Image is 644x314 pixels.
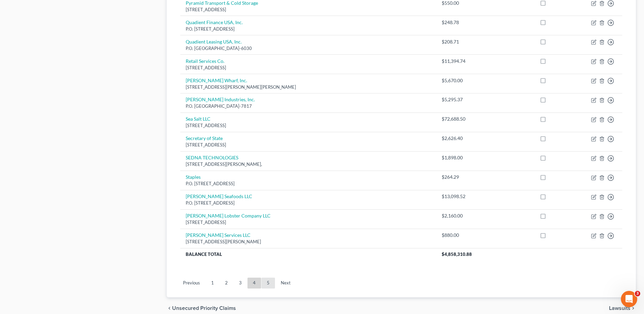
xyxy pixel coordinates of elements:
div: [STREET_ADDRESS][PERSON_NAME][PERSON_NAME] [186,84,431,90]
div: [STREET_ADDRESS] [186,142,431,148]
a: Previous [178,278,205,289]
a: 5 [261,278,275,289]
button: Lawsuits chevron_right [609,306,636,311]
button: chevron_left Unsecured Priority Claims [167,306,236,311]
a: Next [275,278,296,289]
iframe: Intercom live chat [621,291,637,307]
div: $264.29 [442,174,475,180]
div: $2,160.00 [442,212,475,219]
span: $4,858,310.88 [442,251,472,257]
div: [STREET_ADDRESS] [186,6,431,13]
div: P.O. [STREET_ADDRESS] [186,180,431,187]
a: Retail Services Co. [186,58,224,64]
a: [PERSON_NAME] Lobster Company LLC [186,213,271,219]
a: [PERSON_NAME] Wharf, Inc. [186,77,247,83]
div: [STREET_ADDRESS][PERSON_NAME] [186,239,431,245]
div: $248.78 [442,19,475,26]
i: chevron_left [167,306,172,311]
a: Sea Salt LLC [186,116,210,122]
a: [PERSON_NAME] Seafoods LLC [186,193,252,199]
a: Quadient Finance USA, Inc. [186,19,243,25]
th: Balance Total [180,248,436,260]
div: $5,670.00 [442,77,475,84]
a: SEDNA TECHNOLOGIES [186,155,238,160]
div: P.O. [STREET_ADDRESS] [186,200,431,206]
a: [PERSON_NAME] Industries, Inc. [186,97,255,102]
div: [STREET_ADDRESS][PERSON_NAME], [186,161,431,168]
div: $2,626.40 [442,135,475,142]
span: Lawsuits [609,306,630,311]
div: $11,394.74 [442,58,475,65]
div: $208.71 [442,38,475,45]
a: 1 [206,278,219,289]
a: 2 [220,278,233,289]
div: P.O. [GEOGRAPHIC_DATA]-6030 [186,45,431,52]
div: P.O. [STREET_ADDRESS] [186,26,431,32]
a: [PERSON_NAME] Services LLC [186,232,251,238]
a: Staples [186,174,201,180]
i: chevron_right [630,306,636,311]
a: 4 [247,278,261,289]
span: 3 [635,291,640,296]
a: Secretary of State [186,135,223,141]
div: [STREET_ADDRESS] [186,65,431,71]
div: $72,688.50 [442,116,475,122]
a: Quadient Leasing USA, Inc. [186,39,242,45]
div: $13,098.52 [442,193,475,200]
span: Unsecured Priority Claims [172,306,236,311]
div: [STREET_ADDRESS] [186,219,431,226]
a: 3 [234,278,247,289]
div: $5,295.37 [442,96,475,103]
div: [STREET_ADDRESS] [186,122,431,129]
div: P.O. [GEOGRAPHIC_DATA]-7817 [186,103,431,109]
div: $1,898.00 [442,154,475,161]
div: $880.00 [442,232,475,239]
